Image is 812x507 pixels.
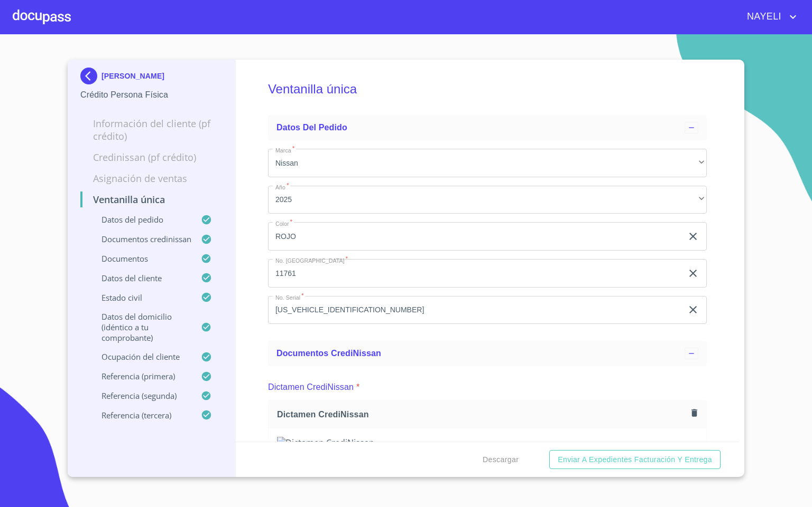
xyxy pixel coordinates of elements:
p: Ocupación del Cliente [80,351,201,362]
button: clear input [687,303,699,316]
p: Ventanilla única [80,193,223,206]
p: Credinissan (PF crédito) [80,151,223,164]
button: clear input [687,230,699,243]
span: Enviar a Expedientes Facturación y Entrega [558,453,712,466]
p: Datos del domicilio (idéntico a tu comprobante) [80,311,201,343]
p: Crédito Persona Física [80,89,223,101]
p: Estado Civil [80,292,201,303]
p: [PERSON_NAME] [101,72,164,80]
div: Datos del pedido [268,115,707,140]
img: Docupass spot blue [80,68,101,84]
p: Referencia (primera) [80,371,201,381]
span: Dictamen CrediNissan [277,409,687,420]
p: Datos del pedido [80,214,201,225]
div: Nissan [268,149,707,177]
p: Referencia (tercera) [80,410,201,420]
button: account of current user [739,8,799,25]
span: Documentos CrediNissan [276,349,381,358]
p: Asignación de Ventas [80,172,223,185]
button: Descargar [478,450,523,470]
span: NAYELI [739,8,787,25]
span: Descargar [483,453,519,466]
p: Dictamen CrediNissan [268,381,354,394]
p: Referencia (segunda) [80,390,201,401]
p: Información del cliente (PF crédito) [80,117,223,142]
p: Documentos [80,253,201,264]
button: clear input [687,267,699,280]
p: Documentos CrediNissan [80,234,201,244]
span: Datos del pedido [276,123,347,132]
div: 2025 [268,186,707,214]
button: Enviar a Expedientes Facturación y Entrega [549,450,721,470]
h5: Ventanilla única [268,68,707,111]
img: Dictamen CrediNissan [277,437,698,448]
div: Documentos CrediNissan [268,341,707,366]
div: [PERSON_NAME] [80,68,223,89]
p: Datos del cliente [80,273,201,283]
